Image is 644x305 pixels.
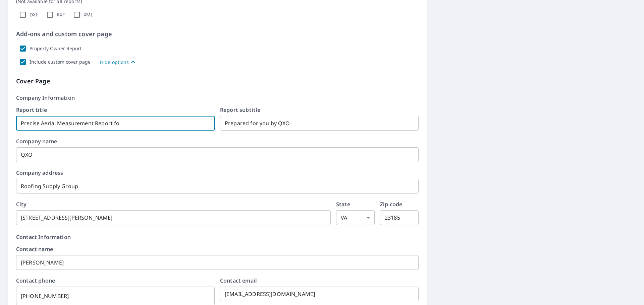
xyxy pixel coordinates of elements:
em: VA [341,215,347,221]
p: Add-ons and custom cover page [16,29,419,39]
p: Company Information [16,94,419,102]
label: DXF [30,12,38,18]
label: Company address [16,170,419,175]
button: Hide options [100,58,137,66]
label: Report title [16,107,215,112]
div: VA [336,210,375,225]
label: Property Owner Report [30,46,82,52]
label: Contact name [16,246,419,252]
label: Report subtitle [220,107,419,112]
label: XML [84,12,93,18]
label: Contact email [220,278,419,283]
label: Include custom cover page [30,59,91,65]
p: Contact Information [16,233,419,241]
label: Zip code [380,202,419,207]
label: City [16,202,331,207]
label: State [336,202,375,207]
p: Hide options [100,59,129,66]
label: RXF [57,12,65,18]
label: Company name [16,139,419,144]
label: Contact phone [16,278,215,283]
p: Cover Page [16,77,419,86]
